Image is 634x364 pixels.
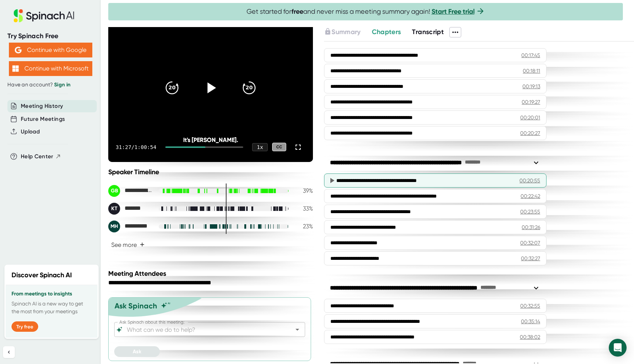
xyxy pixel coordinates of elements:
div: Gautam Banerjee [108,185,153,197]
span: + [140,242,145,248]
div: Open Intercom Messenger [609,339,627,357]
span: Ask [133,348,141,355]
div: Ask Spinach [115,301,157,310]
div: It's [PERSON_NAME]. [129,136,293,143]
a: Sign in [54,82,70,88]
div: 00:20:01 [520,114,540,121]
button: Continue with Microsoft [9,61,92,76]
button: Open [292,324,303,335]
div: Meeting Attendees [108,269,315,278]
div: CC [272,143,286,151]
span: Transcript [412,28,444,36]
div: 00:35:14 [521,318,540,325]
input: What can we do to help? [125,324,281,335]
span: Get started for and never miss a meeting summary again! [247,7,485,16]
div: KT [108,203,120,215]
button: Future Meetings [21,115,65,123]
div: 00:18:11 [523,67,540,75]
div: 39 % [294,187,313,194]
div: 23 % [294,223,313,230]
div: 00:20:27 [520,129,540,137]
div: 00:32:07 [520,239,540,246]
div: Speaker Timeline [108,168,313,176]
button: Transcript [412,27,444,37]
span: Chapters [372,28,401,36]
img: Aehbyd4JwY73AAAAAElFTkSuQmCC [15,47,22,53]
b: free [291,7,303,16]
button: Help Center [21,152,61,161]
div: MH [108,221,120,232]
div: 00:32:55 [520,302,540,310]
button: Ask [114,346,160,357]
div: Upgrade to access [324,27,372,37]
div: Kai Tan [108,203,153,215]
a: Start Free trial [432,7,475,16]
h3: From meetings to insights [11,291,92,297]
button: See more+ [108,238,148,251]
button: Continue with Google [9,43,92,57]
button: Meeting History [21,102,63,110]
p: Spinach AI is a new way to get the most from your meetings [11,300,92,315]
div: GB [108,185,120,197]
div: 00:32:27 [521,255,540,262]
button: Upload [21,128,40,136]
div: 00:38:02 [520,333,540,341]
div: 00:19:13 [522,83,540,90]
div: 00:23:55 [520,208,540,215]
h2: Discover Spinach AI [11,270,72,280]
div: 00:17:45 [521,52,540,59]
span: Summary [331,28,360,36]
button: Collapse sidebar [3,346,15,358]
button: Chapters [372,27,401,37]
button: Summary [324,27,360,37]
div: 31:27 / 1:00:54 [116,144,156,150]
div: 1 x [252,143,268,151]
button: Try free [11,321,38,332]
div: 00:22:42 [521,192,540,200]
span: Help Center [21,152,53,161]
div: 00:20:55 [519,177,540,184]
div: Have an account? [7,82,93,88]
div: Try Spinach Free [7,32,93,40]
div: 33 % [294,205,313,212]
div: 00:31:26 [522,224,540,231]
div: Mike Hasak [108,221,153,232]
div: 00:19:27 [522,98,540,106]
